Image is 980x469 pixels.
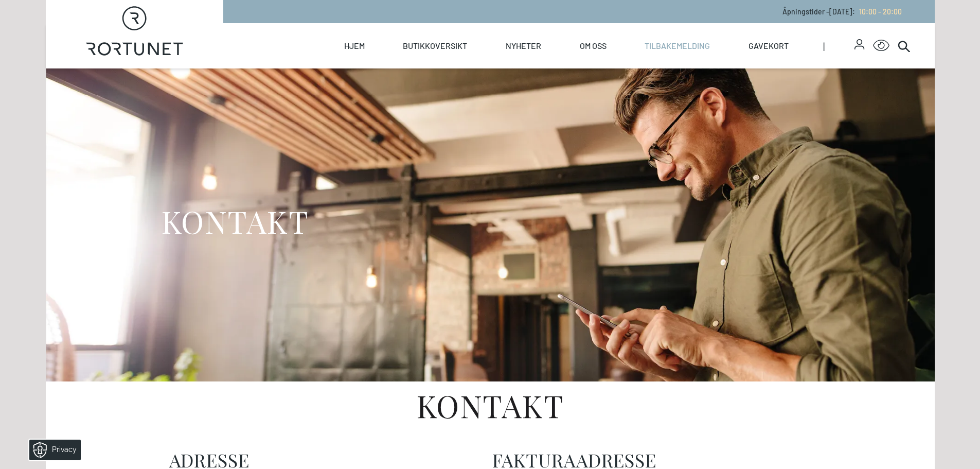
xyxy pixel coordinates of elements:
[749,23,789,68] a: Gavekort
[344,23,365,68] a: Hjem
[855,7,902,16] a: 10:00 - 20:00
[645,23,710,68] a: Tilbakemelding
[782,6,902,17] p: Åpningstider - [DATE] :
[506,23,541,68] a: Nyheter
[859,7,902,16] span: 10:00 - 20:00
[823,23,855,68] span: |
[873,38,889,54] button: Open Accessibility Menu
[161,202,309,240] h1: KONTAKT
[46,381,935,421] h1: Kontakt
[403,23,467,68] a: Butikkoversikt
[10,436,94,464] iframe: Manage Preferences
[580,23,607,68] a: Om oss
